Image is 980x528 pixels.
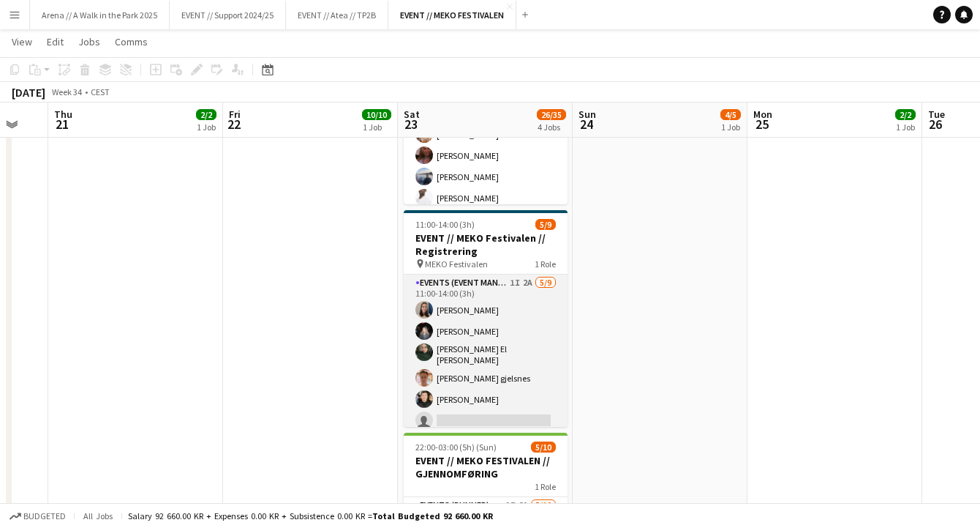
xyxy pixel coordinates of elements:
[404,108,420,121] span: Sat
[12,35,32,48] span: View
[6,32,38,51] a: View
[721,122,740,133] div: 1 Job
[404,231,568,258] h3: EVENT // MEKO Festivalen // Registrering
[170,1,286,29] button: EVENT // Support 2024/25
[80,510,116,521] span: All jobs
[425,259,488,269] span: MEKO Festivalen
[415,442,497,453] span: 22:00-03:00 (5h) (Sun)
[895,109,916,120] span: 2/2
[535,219,556,230] span: 5/9
[197,122,216,133] div: 1 Job
[78,35,100,48] span: Jobs
[388,1,516,29] button: EVENT // MEKO FESTIVALEN
[227,116,241,133] span: 22
[404,210,568,427] app-job-card: 11:00-14:00 (3h)5/9EVENT // MEKO Festivalen // Registrering MEKO Festivalen1 RoleEvents (Event Ma...
[896,122,915,133] div: 1 Job
[578,108,596,121] span: Sun
[54,108,72,121] span: Thu
[535,259,556,269] span: 1 Role
[23,511,66,521] span: Budgeted
[928,108,945,121] span: Tue
[926,116,945,133] span: 26
[538,122,565,133] div: 4 Jobs
[196,109,216,120] span: 2/2
[48,86,85,97] span: Week 34
[91,86,110,97] div: CEST
[402,116,420,133] span: 23
[12,85,45,100] div: [DATE]
[30,1,170,29] button: Arena // A Walk in the Park 2025
[72,32,106,51] a: Jobs
[109,32,154,51] a: Comms
[363,122,391,133] div: 1 Job
[576,116,596,133] span: 24
[115,35,148,48] span: Comms
[128,510,493,521] div: Salary 92 660.00 KR + Expenses 0.00 KR + Subsistence 0.00 KR =
[535,481,556,492] span: 1 Role
[372,510,493,521] span: Total Budgeted 92 660.00 KR
[404,454,568,480] h3: EVENT // MEKO FESTIVALEN // GJENNOMFØRING
[362,109,391,120] span: 10/10
[753,108,772,121] span: Mon
[404,275,568,499] app-card-role: Events (Event Manager)1I2A5/911:00-14:00 (3h)[PERSON_NAME][PERSON_NAME][PERSON_NAME] El [PERSON_N...
[52,116,72,133] span: 21
[537,109,566,120] span: 26/35
[229,108,241,121] span: Fri
[720,109,741,120] span: 4/5
[531,442,556,453] span: 5/10
[415,219,475,230] span: 11:00-14:00 (3h)
[47,35,64,48] span: Edit
[7,508,68,524] button: Budgeted
[751,116,772,133] span: 25
[41,32,69,51] a: Edit
[286,1,388,29] button: EVENT // Atea // TP2B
